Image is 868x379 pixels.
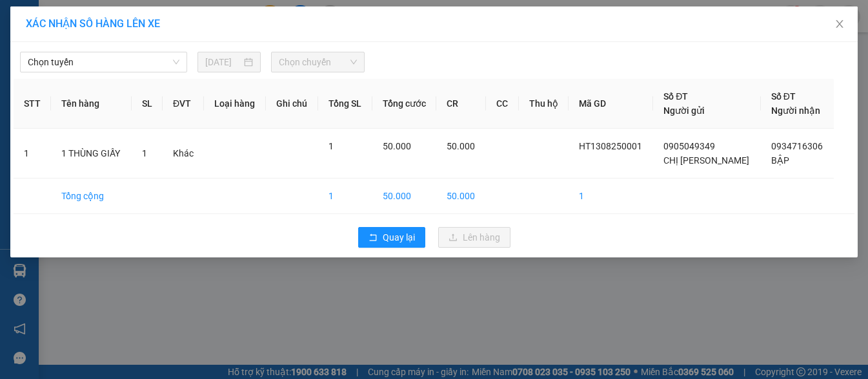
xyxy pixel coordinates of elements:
th: Mã GD [569,79,653,129]
span: Quay lại [383,230,415,244]
button: Close [822,6,858,43]
th: Ghi chú [266,79,318,129]
th: CR [436,79,486,129]
th: Tổng SL [318,79,372,129]
td: 1 [569,179,653,214]
td: 1 THÙNG GIẤY [51,129,131,179]
th: Tổng cước [372,79,437,129]
span: Chọn tuyến [28,52,179,72]
th: Loại hàng [204,79,266,129]
span: Số ĐT [663,91,688,102]
td: 1 [14,129,51,179]
span: 1 [328,141,334,151]
th: ĐVT [163,79,205,129]
span: 50.000 [447,141,475,151]
span: rollback [368,233,378,243]
input: 13/08/2025 [205,55,242,69]
td: 50.000 [436,179,486,214]
span: 0905049349 [663,141,715,151]
th: Thu hộ [519,79,569,129]
span: close [834,19,845,29]
td: 50.000 [372,179,437,214]
span: HT1308250001 [579,141,642,151]
span: XÁC NHẬN SỐ HÀNG LÊN XE [26,17,160,30]
span: Người gửi [663,105,705,116]
button: uploadLên hàng [438,227,510,248]
span: 1 [142,148,147,158]
span: 50.000 [383,141,411,151]
td: Khác [163,129,205,179]
th: STT [14,79,51,129]
span: Số ĐT [771,91,796,102]
th: CC [486,79,518,129]
span: 0934716306 [771,141,823,151]
span: BẬP [771,155,789,166]
span: CHỊ [PERSON_NAME] [663,155,749,166]
th: Tên hàng [51,79,131,129]
button: rollbackQuay lại [358,227,425,248]
td: 1 [318,179,372,214]
span: Người nhận [771,105,820,116]
td: Tổng cộng [51,179,131,214]
span: Chọn chuyến [279,52,356,72]
th: SL [132,79,163,129]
